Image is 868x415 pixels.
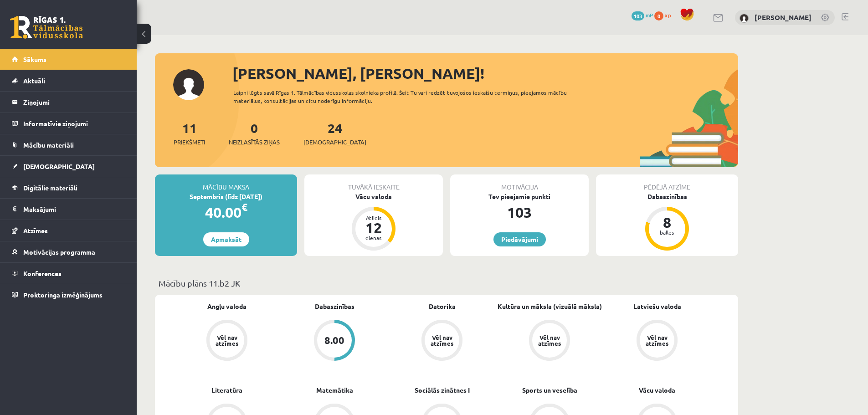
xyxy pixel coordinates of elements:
[229,138,280,147] span: Neizlasītās ziņas
[653,230,681,235] div: balles
[159,277,734,289] p: Mācību plāns 11.b2 JK
[174,120,205,147] a: 11Priekšmeti
[632,11,644,20] span: 103
[316,385,353,395] a: Matemātika
[596,192,738,201] div: Dabaszinības
[23,141,74,149] span: Mācību materiāli
[12,199,125,220] a: Maksājumi
[12,113,125,134] a: Informatīvie ziņojumi
[639,385,675,395] a: Vācu valoda
[232,62,738,84] div: [PERSON_NAME], [PERSON_NAME]!
[633,302,681,311] a: Latviešu valoda
[646,11,653,19] span: mP
[415,385,470,395] a: Sociālās zinātnes I
[304,174,443,192] div: Tuvākā ieskaite
[23,291,103,299] span: Proktoringa izmēģinājums
[211,385,242,395] a: Literatūra
[304,192,443,201] div: Vācu valoda
[12,156,125,177] a: [DEMOGRAPHIC_DATA]
[303,138,366,147] span: [DEMOGRAPHIC_DATA]
[498,302,602,311] a: Kultūra un māksla (vizuālā māksla)
[281,320,388,363] a: 8.00
[23,199,125,220] legend: Maksājumi
[429,302,456,311] a: Datorika
[596,192,738,252] a: Dabaszinības 8 balles
[10,16,83,39] a: Rīgas 1. Tālmācības vidusskola
[537,334,562,346] div: Vēl nav atzīmes
[603,320,711,363] a: Vēl nav atzīmes
[522,385,577,395] a: Sports un veselība
[596,174,738,192] div: Pēdējā atzīme
[632,11,653,19] a: 103 mP
[755,13,812,22] a: [PERSON_NAME]
[740,14,749,23] img: Markuss Orlovs
[233,88,583,105] div: Laipni lūgts savā Rīgas 1. Tālmācības vidusskolas skolnieka profilā. Šeit Tu vari redzēt tuvojošo...
[450,201,589,223] div: 103
[23,113,125,134] legend: Informatīvie ziņojumi
[450,192,589,201] div: Tev pieejamie punkti
[23,226,48,235] span: Atzīmes
[496,320,603,363] a: Vēl nav atzīmes
[155,201,297,223] div: 40.00
[241,200,247,214] span: €
[155,174,297,192] div: Mācību maksa
[388,320,496,363] a: Vēl nav atzīmes
[450,174,589,192] div: Motivācija
[324,335,344,345] div: 8.00
[12,92,125,113] a: Ziņojumi
[429,334,455,346] div: Vēl nav atzīmes
[12,70,125,91] a: Aktuāli
[23,184,77,192] span: Digitālie materiāli
[207,302,247,311] a: Angļu valoda
[214,334,240,346] div: Vēl nav atzīmes
[12,241,125,262] a: Motivācijas programma
[644,334,670,346] div: Vēl nav atzīmes
[174,138,205,147] span: Priekšmeti
[23,92,125,113] legend: Ziņojumi
[360,220,387,235] div: 12
[665,11,671,19] span: xp
[654,11,663,20] span: 0
[23,55,46,63] span: Sākums
[12,220,125,241] a: Atzīmes
[23,269,62,277] span: Konferences
[360,215,387,220] div: Atlicis
[155,192,297,201] div: Septembris (līdz [DATE])
[653,215,681,230] div: 8
[12,49,125,70] a: Sākums
[12,134,125,155] a: Mācību materiāli
[304,192,443,252] a: Vācu valoda Atlicis 12 dienas
[12,263,125,284] a: Konferences
[360,235,387,241] div: dienas
[229,120,280,147] a: 0Neizlasītās ziņas
[12,177,125,198] a: Digitālie materiāli
[303,120,366,147] a: 24[DEMOGRAPHIC_DATA]
[493,232,546,246] a: Piedāvājumi
[23,162,95,170] span: [DEMOGRAPHIC_DATA]
[654,11,675,19] a: 0 xp
[23,248,95,256] span: Motivācijas programma
[173,320,281,363] a: Vēl nav atzīmes
[315,302,354,311] a: Dabaszinības
[23,77,45,85] span: Aktuāli
[203,232,249,246] a: Apmaksāt
[12,284,125,305] a: Proktoringa izmēģinājums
